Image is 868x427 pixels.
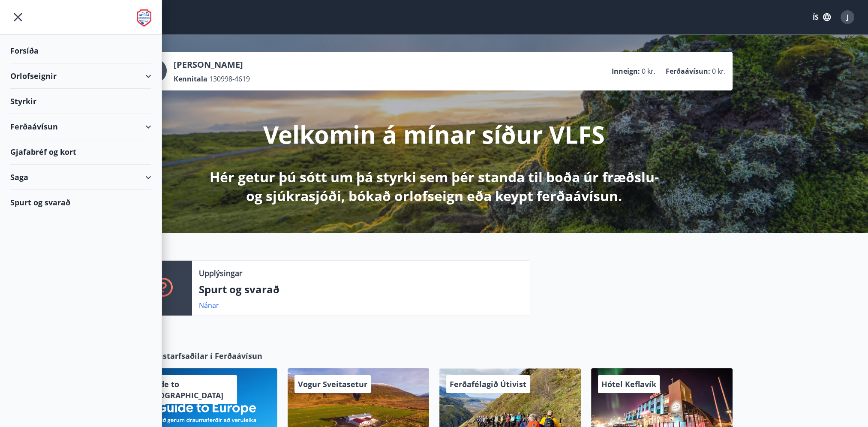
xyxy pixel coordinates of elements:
[146,350,262,361] span: Samstarfsaðilar í Ferðaávísun
[712,66,726,76] span: 0 kr.
[601,379,656,389] span: Hótel Keflavík
[10,38,151,63] div: Forsíða
[199,301,219,310] a: Nánar
[263,118,605,150] p: Velkomin á mínar síður VLFS
[10,63,151,89] div: Orlofseignir
[208,168,661,205] p: Hér getur þú sótt um þá styrki sem þér standa til boða úr fræðslu- og sjúkrasjóði, bókað orlofsei...
[10,114,151,139] div: Ferðaávísun
[174,74,207,84] p: Kennitala
[10,139,151,165] div: Gjafabréf og kort
[10,190,151,215] div: Spurt og svarað
[847,12,849,22] span: J
[298,379,367,389] span: Vogur Sveitasetur
[199,282,523,297] p: Spurt og svarað
[199,268,242,279] p: Upplýsingar
[209,74,250,84] span: 130998-4619
[642,66,655,76] span: 0 kr.
[10,9,26,25] button: menu
[612,66,640,76] p: Inneign :
[450,379,526,389] span: Ferðafélagið Útivist
[137,9,151,27] img: union_logo
[10,165,151,190] div: Saga
[10,89,151,114] div: Styrkir
[837,7,858,27] button: J
[174,59,250,71] p: [PERSON_NAME]
[666,66,710,76] p: Ferðaávísun :
[808,9,835,25] button: ÍS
